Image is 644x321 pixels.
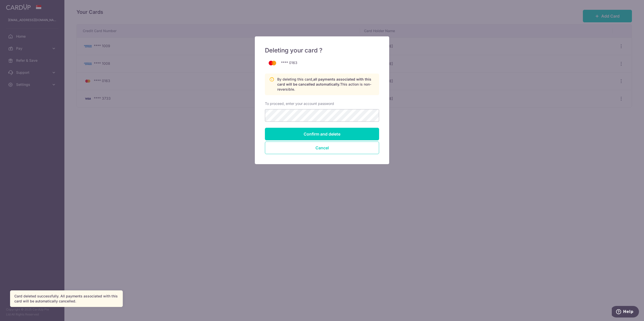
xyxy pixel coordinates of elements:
[612,306,639,318] iframe: Opens a widget where you can find more information
[14,294,118,304] div: Card deleted successfully. All payments associated with this card will be automatically cancelled.
[265,101,334,106] label: To proceed, enter your account password
[277,77,375,92] p: By deleting this card, This action is non-reversible.
[265,142,379,154] button: Close
[277,77,371,86] span: all payments associated with this card will be cancelled automatically.
[265,46,379,54] h5: Deleting your card ?
[265,58,280,68] img: mastercard-99a46211e592af111814a8fdce22cade2a9c75f737199bf20afa9c511bb7cb3e.png
[265,128,379,140] input: Confirm and delete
